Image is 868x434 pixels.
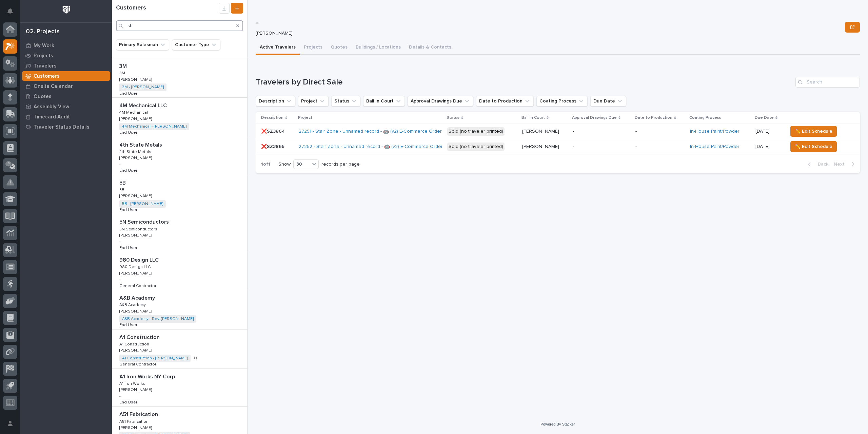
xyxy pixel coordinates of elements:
[119,333,161,341] p: A1 Construction
[34,53,53,59] p: Projects
[119,70,126,76] p: 3M
[522,127,560,134] p: [PERSON_NAME]
[352,41,405,55] button: Buildings / Locations
[256,156,276,173] p: 1 of 1
[256,139,860,154] tr: ❌SZ3865❌SZ3865 27252 - Stair Zone - Unnamed record - 🤖 (v2) E-Commerce Order with Fab Item Sold (...
[34,73,60,79] p: Customers
[405,41,455,55] button: Details & Contacts
[795,127,832,135] span: ✏️ Edit Schedule
[321,162,360,167] p: records per page
[3,4,17,18] button: Notifications
[635,114,672,121] p: Date to Production
[590,96,626,107] button: Due Date
[119,206,139,212] p: End User
[261,127,286,134] p: ❌SZ3864
[34,124,90,130] p: Traveler Status Details
[261,114,283,121] p: Description
[119,341,151,347] p: A1 Construction
[119,386,153,392] p: [PERSON_NAME]
[20,81,112,91] a: Onsite Calendar
[300,41,327,55] button: Projects
[34,104,69,110] p: Assembly View
[447,127,505,136] div: Sold (no traveler printed)
[119,282,158,288] p: General Contractor
[635,144,684,150] p: -
[690,129,739,134] a: In-House Paint/Powder
[689,114,721,121] p: Coating Process
[119,301,147,307] p: A&B Academy
[327,41,352,55] button: Quotes
[119,101,168,109] p: 4M Mechanical LLC
[119,162,121,167] p: -
[476,96,534,107] button: Date to Production
[294,161,310,168] div: 30
[119,167,139,173] p: End User
[119,321,139,327] p: End User
[447,114,459,121] p: Status
[119,154,153,161] p: [PERSON_NAME]
[755,114,774,121] p: Due Date
[172,39,220,50] button: Customer Type
[119,399,139,405] p: End User
[119,277,121,282] p: -
[447,143,505,151] div: Sold (no traveler printed)
[256,31,840,36] p: [PERSON_NAME]
[690,144,739,150] a: In-House Paint/Powder
[122,317,194,321] a: A&B Academy - Rev. [PERSON_NAME]
[256,41,300,55] button: Active Travelers
[119,270,153,276] p: [PERSON_NAME]
[572,114,617,121] p: Approval Drawings Due
[119,109,149,115] p: 4M Mechanical
[8,8,17,19] div: Notifications
[193,356,197,360] span: + 1
[408,96,473,107] button: Approval Drawings Due
[119,347,153,353] p: [PERSON_NAME]
[795,77,860,88] input: Search
[831,161,860,167] button: Next
[795,143,832,151] span: ✏️ Edit Schedule
[119,239,121,244] p: -
[34,43,54,49] p: My Work
[298,96,329,107] button: Project
[119,256,160,263] p: 980 Design LLC
[116,20,243,31] input: Search
[119,115,153,121] p: [PERSON_NAME]
[119,178,127,186] p: 5B
[119,394,121,399] p: -
[116,4,219,12] h1: Customers
[261,143,286,150] p: ❌SZ3865
[34,83,73,90] p: Onsite Calendar
[814,161,828,167] span: Back
[119,129,139,135] p: End User
[790,126,837,137] button: ✏️ Edit Schedule
[119,263,152,269] p: 980 Design LLC
[834,161,849,167] span: Next
[112,290,247,329] a: A&B AcademyA&B Academy A&B AcademyA&B Academy [PERSON_NAME][PERSON_NAME] A&B Academy - Rev. [PERS...
[119,218,170,225] p: 5N Semiconductors
[573,129,630,134] p: -
[122,356,188,361] a: A1 Construction - [PERSON_NAME]
[540,422,575,426] a: Powered By Stacker
[299,129,471,134] a: 27251 - Stair Zone - Unnamed record - 🤖 (v2) E-Commerce Order with Fab Item
[119,372,176,380] p: A1 Iron Works NY Corp
[34,114,70,120] p: Timecard Audit
[34,94,52,100] p: Quotes
[119,380,146,386] p: A1 Iron Works
[112,329,247,369] a: A1 ConstructionA1 Construction A1 ConstructionA1 Construction [PERSON_NAME][PERSON_NAME] A1 Const...
[803,161,831,167] button: Back
[119,308,153,314] p: [PERSON_NAME]
[119,418,150,424] p: A51 Fabrication
[112,175,247,214] a: 5B5B 5B5B [PERSON_NAME][PERSON_NAME] 5B - [PERSON_NAME] End UserEnd User
[256,77,793,87] h1: Travelers by Direct Sale
[119,410,159,418] p: A51 Fabrication
[363,96,405,107] button: Ball In Court
[278,162,291,167] p: Show
[755,144,782,150] p: [DATE]
[755,129,782,134] p: [DATE]
[119,244,139,250] p: End User
[256,96,295,107] button: Description
[119,140,163,148] p: 4th State Metals
[635,129,684,134] p: -
[20,91,112,101] a: Quotes
[256,18,842,28] p: -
